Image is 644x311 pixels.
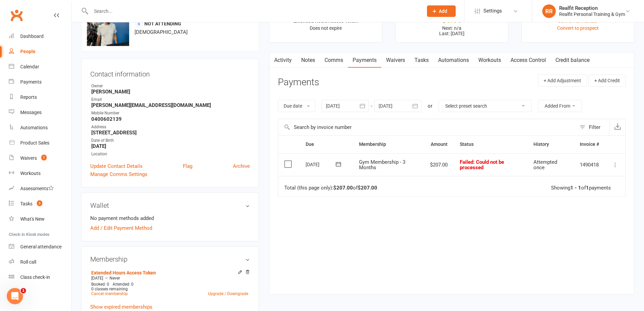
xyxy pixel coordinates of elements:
[538,74,587,87] button: + Add Adjustment
[576,119,610,135] button: Filter
[538,100,582,112] button: Added From
[20,49,35,54] div: People
[91,116,250,122] strong: 0400602139
[359,159,405,171] span: Gym Membership - 3 Months
[90,170,147,178] a: Manage Comms Settings
[20,244,62,249] div: General attendance
[306,159,337,170] div: [DATE]
[9,74,71,90] a: Payments
[320,52,348,68] a: Comms
[9,196,71,212] a: Tasks 3
[7,288,23,304] iframe: Intercom live chat
[20,140,49,146] div: Product Sales
[348,52,381,68] a: Payments
[278,77,319,88] h3: Payments
[353,136,424,153] th: Membership
[454,136,528,153] th: Status
[506,52,551,68] a: Access Control
[533,159,557,171] span: Attempted once
[551,185,611,191] div: Showing of payments
[586,185,589,191] strong: 1
[41,155,47,160] span: 1
[424,153,454,176] td: $207.00
[91,291,128,296] a: Cancel membership
[474,52,506,68] a: Workouts
[9,44,71,59] a: People
[91,287,128,291] span: 0 classes remaining
[9,181,71,196] a: Assessments
[310,25,342,31] span: Does not expire
[20,186,54,191] div: Assessments
[559,11,625,17] div: Realfit Personal Training & Gym
[90,162,143,170] a: Update Contact Details
[110,276,120,281] span: Never
[424,136,454,153] th: Amount
[90,202,250,209] h3: Wallet
[91,270,156,275] a: Extended Hours Access Token
[9,59,71,74] a: Calendar
[433,52,474,68] a: Automations
[20,94,37,100] div: Reports
[91,102,250,108] strong: [PERSON_NAME][EMAIL_ADDRESS][DOMAIN_NAME]
[20,110,42,115] div: Messages
[278,119,576,135] input: Search by invoice number
[296,52,320,68] a: Notes
[91,276,103,281] span: [DATE]
[20,155,37,161] div: Waivers
[439,8,447,14] span: Add
[91,124,250,130] div: Address
[144,21,181,26] span: Not Attending
[183,162,192,170] a: Flag
[8,7,25,24] a: Clubworx
[402,17,502,24] div: $0.00
[91,143,250,149] strong: [DATE]
[90,224,152,232] a: Add / Edit Payment Method
[9,135,71,151] a: Product Sales
[551,52,594,68] a: Credit balance
[542,4,556,18] div: RR
[460,159,504,171] span: Failed
[9,239,71,254] a: General attendance kiosk mode
[9,212,71,227] a: What's New
[91,110,250,116] div: Mobile Number
[87,4,129,46] img: image1696917026.png
[20,274,50,280] div: Class check-in
[90,304,152,310] a: Show expired memberships
[278,100,315,112] button: Due date
[20,79,42,85] div: Payments
[20,34,44,39] div: Dashboard
[9,254,71,270] a: Roll call
[9,120,71,135] a: Automations
[9,29,71,44] a: Dashboard
[589,123,600,131] div: Filter
[37,200,42,206] span: 3
[460,159,504,171] span: : Could not be processed
[20,216,45,222] div: What's New
[90,68,250,78] h3: Contact information
[91,89,250,95] strong: [PERSON_NAME]
[233,162,250,170] a: Archive
[90,214,250,222] li: No payment methods added
[428,102,432,110] div: or
[208,291,248,296] a: Upgrade / Downgrade
[91,151,250,157] div: Location
[570,185,581,191] strong: 1 - 1
[557,25,599,31] a: Convert to prospect
[20,171,41,176] div: Workouts
[20,259,36,265] div: Roll call
[91,137,250,144] div: Date of Birth
[427,5,456,17] button: Add
[9,270,71,285] a: Class kiosk mode
[527,136,574,153] th: History
[20,64,39,69] div: Calendar
[358,185,377,191] strong: $207.00
[9,105,71,120] a: Messages
[113,282,134,287] span: Attended: 0
[300,136,353,153] th: Due
[402,25,502,36] p: Next: n/a Last: [DATE]
[135,29,188,35] span: [DEMOGRAPHIC_DATA]
[574,136,605,153] th: Invoice #
[91,96,250,103] div: Email
[410,52,433,68] a: Tasks
[381,52,410,68] a: Waivers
